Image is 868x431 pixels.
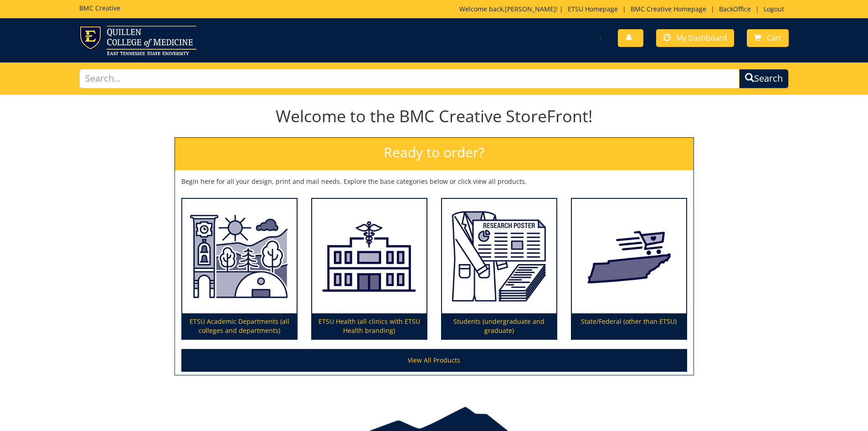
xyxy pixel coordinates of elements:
img: ETSU logo [79,26,196,55]
p: ETSU Health (all clinics with ETSU Health branding) [312,313,426,339]
p: ETSU Academic Departments (all colleges and departments) [182,313,297,339]
p: State/Federal (other than ETSU) [572,313,686,339]
a: BMC Creative Homepage [626,5,711,13]
a: View All Products [181,349,687,372]
a: Students (undergraduate and graduate) [442,199,556,339]
a: [PERSON_NAME] [505,5,556,13]
img: State/Federal (other than ETSU) [572,199,686,314]
input: Search... [79,69,740,88]
img: ETSU Health (all clinics with ETSU Health branding) [312,199,426,314]
a: Cart [747,29,789,47]
img: ETSU Academic Departments (all colleges and departments) [182,199,297,314]
a: ETSU Health (all clinics with ETSU Health branding) [312,199,426,339]
h2: Ready to order? [175,138,693,170]
a: Logout [759,5,789,13]
p: Welcome back, ! | | | | [459,5,789,14]
p: Begin here for all your design, print and mail needs. Explore the base categories below or click ... [181,177,687,186]
img: Students (undergraduate and graduate) [442,199,556,314]
button: Search [739,69,789,88]
p: Students (undergraduate and graduate) [442,313,556,339]
span: My Dashboard [676,33,727,43]
a: ETSU Academic Departments (all colleges and departments) [182,199,297,339]
h1: Welcome to the BMC Creative StoreFront! [175,107,694,125]
a: State/Federal (other than ETSU) [572,199,686,339]
a: ETSU Homepage [563,5,622,13]
span: Cart [767,33,781,43]
h5: BMC Creative [79,5,120,11]
a: My Dashboard [656,29,734,47]
a: BackOffice [714,5,755,13]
